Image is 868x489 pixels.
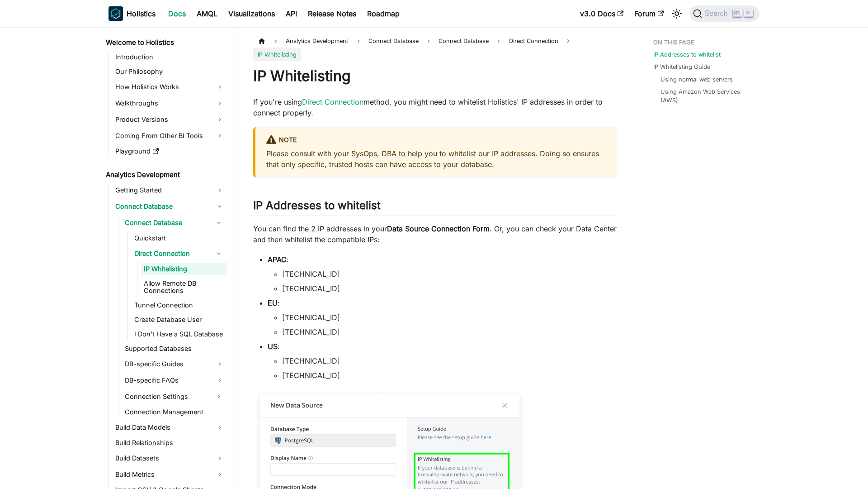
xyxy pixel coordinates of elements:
a: Visualizations [223,6,280,21]
a: Introduction [113,51,227,63]
p: If you're using method, you might need to whitelist Holistics' IP addresses in order to connect p... [253,96,617,118]
b: Holistics [127,8,156,19]
span: Connect Database [439,38,489,44]
a: Supported Databases [122,342,227,355]
li: [TECHNICAL_ID] [282,326,617,337]
a: Connection Management [122,406,227,418]
span: Connect Database [364,34,423,48]
button: Search (Ctrl+K) [689,5,759,22]
div: NOTE [266,134,606,146]
a: Product Versions [113,112,227,127]
a: Direct Connection [132,246,211,261]
a: DB-specific Guides [122,357,227,371]
a: DB-specific FAQs [122,373,227,388]
p: You can find the 2 IP addresses in your . Or, you can check your Data Center and then whitelist t... [253,223,617,245]
a: IP Whitelisting Guide [653,62,710,71]
a: Allow Remote DB Connections [141,277,227,297]
li: [TECHNICAL_ID] [282,370,617,381]
strong: EU [268,298,278,307]
li: : [268,341,617,381]
a: I Don't Have a SQL Database [132,328,227,340]
a: Connection Settings [122,389,211,404]
button: Collapse sidebar category 'Direct Connection' [211,246,227,261]
button: Expand sidebar category 'Connection Settings' [211,389,227,404]
a: Walkthroughs [113,96,227,110]
a: Quickstart [132,232,227,244]
nav: Breadcrumbs [253,34,617,61]
a: Our Philosophy [113,65,227,78]
a: Playground [113,145,227,158]
span: IP Whitelisting [253,48,301,61]
a: v3.0 Docs [575,6,629,21]
a: Build Relationships [113,436,227,449]
img: Holistics [108,6,123,21]
strong: APAC [268,255,287,264]
a: IP Addresses to whitelist [653,50,721,59]
a: Coming From Other BI Tools [113,129,227,143]
kbd: K [744,9,753,17]
a: Using Amazon Web Services (AWS) [660,87,750,105]
a: Forum [629,6,669,21]
a: IP Whitelisting [141,263,227,275]
strong: US [268,342,278,351]
a: API [280,6,302,21]
a: Roadmap [362,6,405,21]
span: Search [702,10,733,18]
a: Tunnel Connection [132,299,227,312]
a: AMQL [191,6,223,21]
a: Connect Database [434,34,493,48]
a: Getting Started [113,183,227,197]
a: Build Metrics [113,467,227,482]
a: Welcome to Holistics [103,36,227,49]
p: Please consult with your SysOps, DBA to help you to whitelist our IP addresses. Doing so ensures ... [266,148,606,170]
a: Analytics Development [103,168,227,181]
nav: Docs sidebar [99,27,235,489]
a: Docs [163,6,191,21]
li: : [268,254,617,294]
a: Direct Connection [302,97,363,106]
a: Using normal web servers [660,75,733,84]
a: Build Datasets [113,451,227,465]
a: Connect Database [122,216,211,230]
a: Home page [253,34,270,48]
span: Direct Connection [509,38,558,44]
h2: IP Addresses to whitelist [253,199,617,216]
strong: Data Source Connection Form [387,224,490,233]
a: HolisticsHolistics [108,6,156,21]
a: Connect Database [113,199,227,214]
li: [TECHNICAL_ID] [282,268,617,279]
a: Build Data Models [113,420,227,435]
span: Analytics Development [281,34,353,48]
button: Switch between dark and light mode (currently light mode) [670,6,684,21]
a: Release Notes [302,6,362,21]
h1: IP Whitelisting [253,67,617,85]
a: Create Database User [132,313,227,326]
a: How Holistics Works [113,80,227,94]
button: Collapse sidebar category 'Connect Database' [211,216,227,230]
li: [TECHNICAL_ID] [282,312,617,323]
a: Direct Connection [504,34,562,48]
li: [TECHNICAL_ID] [282,283,617,294]
li: : [268,297,617,337]
li: [TECHNICAL_ID] [282,355,617,366]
